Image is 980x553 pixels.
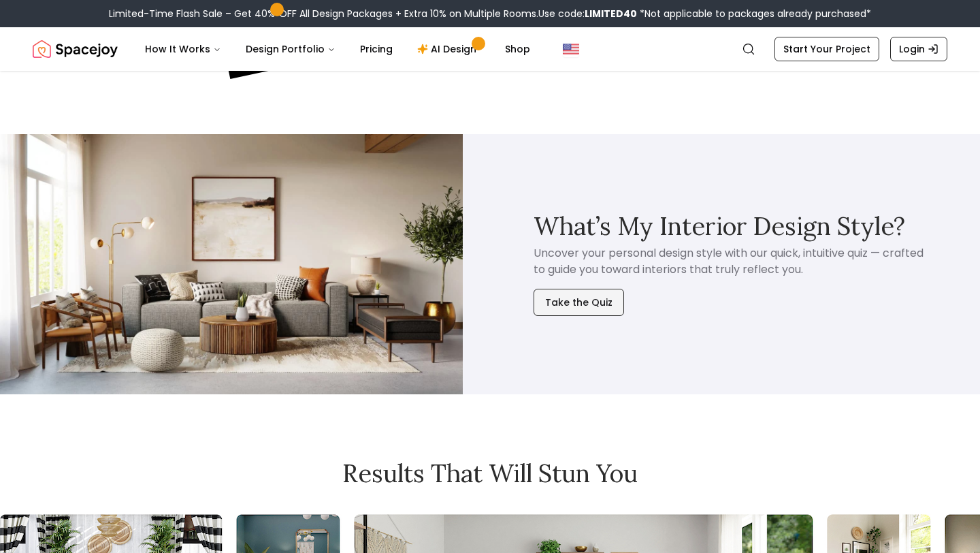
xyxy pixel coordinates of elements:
button: How It Works [134,35,232,63]
h3: What’s My Interior Design Style? [534,212,905,240]
a: Login [890,37,947,61]
a: AI Design [406,35,491,63]
a: Shop [494,35,541,63]
a: Take the Quiz [534,278,624,316]
nav: Main [134,35,541,63]
a: Start Your Project [774,37,879,61]
b: LIMITED40 [585,7,637,20]
span: Use code: [538,7,637,20]
img: Spacejoy Logo [33,35,118,63]
button: Take the Quiz [534,289,624,316]
nav: Global [33,27,947,71]
p: Uncover your personal design style with our quick, intuitive quiz — crafted to guide you toward i... [534,245,926,278]
span: *Not applicable to packages already purchased* [637,7,871,20]
a: Pricing [349,35,404,63]
h2: Results that will stun you [33,460,947,487]
img: United States [563,41,579,57]
div: Limited-Time Flash Sale – Get 40% OFF All Design Packages + Extra 10% on Multiple Rooms. [109,7,871,20]
button: Design Portfolio [235,35,346,63]
a: Spacejoy [33,35,118,63]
